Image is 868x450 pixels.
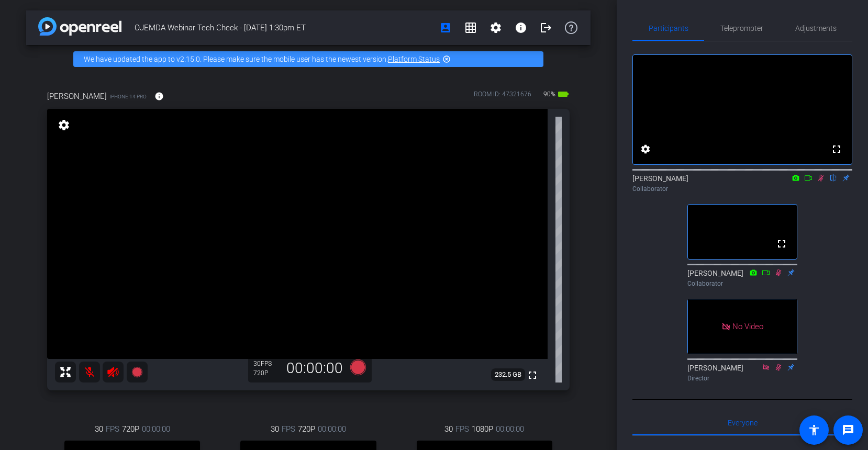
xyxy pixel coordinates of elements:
[318,423,346,435] span: 00:00:00
[135,17,433,38] span: OJEMDA Webinar Tech Check - [DATE] 1:30pm ET
[649,25,688,32] span: Participants
[639,143,652,155] mat-icon: settings
[687,374,797,383] div: Director
[442,55,451,63] mat-icon: highlight_off
[95,423,103,435] span: 30
[728,419,758,426] span: Everyone
[154,92,164,101] mat-icon: info
[472,423,493,435] span: 1080P
[47,91,107,102] span: [PERSON_NAME]
[253,359,280,368] div: 30
[455,423,469,435] span: FPS
[542,86,557,103] span: 90%
[271,423,279,435] span: 30
[73,51,543,67] div: We have updated the app to v2.15.0. Please make sure the mobile user has the newest version.
[280,359,350,377] div: 00:00:00
[38,17,121,36] img: app-logo
[515,21,527,34] mat-icon: info
[282,423,295,435] span: FPS
[253,369,280,377] div: 720P
[109,93,147,100] span: iPhone 14 Pro
[632,173,852,194] div: [PERSON_NAME]
[775,238,788,250] mat-icon: fullscreen
[557,88,570,100] mat-icon: battery_std
[57,119,71,131] mat-icon: settings
[687,279,797,288] div: Collaborator
[632,184,852,194] div: Collaborator
[106,423,119,435] span: FPS
[732,321,763,331] span: No Video
[496,423,524,435] span: 00:00:00
[827,173,840,182] mat-icon: flip
[795,25,837,32] span: Adjustments
[489,21,502,34] mat-icon: settings
[142,423,170,435] span: 00:00:00
[830,143,843,155] mat-icon: fullscreen
[687,268,797,288] div: [PERSON_NAME]
[388,55,440,63] a: Platform Status
[526,369,539,381] mat-icon: fullscreen
[122,423,139,435] span: 720P
[439,21,452,34] mat-icon: account_box
[687,363,797,383] div: [PERSON_NAME]
[444,423,453,435] span: 30
[720,25,763,32] span: Teleprompter
[474,89,531,105] div: ROOM ID: 47321676
[261,360,272,367] span: FPS
[540,21,552,34] mat-icon: logout
[464,21,477,34] mat-icon: grid_on
[808,424,820,436] mat-icon: accessibility
[491,368,525,381] span: 232.5 GB
[298,423,315,435] span: 720P
[842,424,854,436] mat-icon: message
